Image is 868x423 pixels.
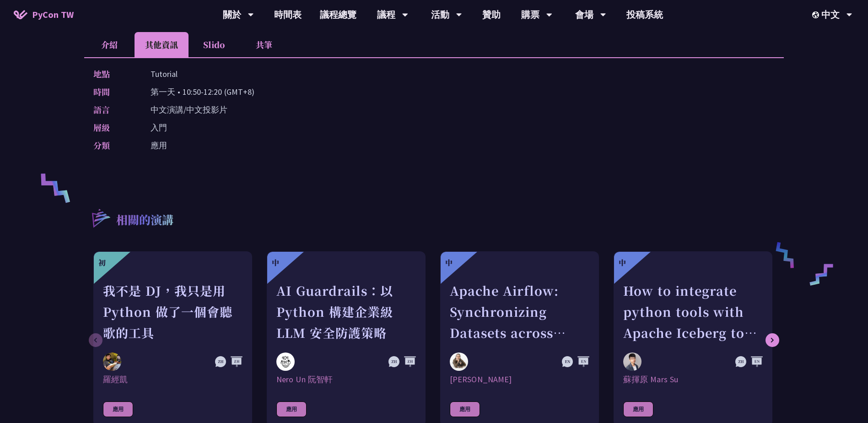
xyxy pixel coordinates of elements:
[619,257,626,268] div: 中
[14,10,27,19] img: Home icon of PyCon TW 2025
[151,139,167,152] p: 應用
[93,85,132,98] p: 時間
[276,374,416,385] div: Nero Un 阮智軒
[151,121,167,134] p: 入門
[151,85,254,98] p: 第一天 • 10:50-12:20 (GMT+8)
[623,280,763,343] div: How to integrate python tools with Apache Iceberg to build ETLT pipeline on Shift-Left Architecture
[450,280,589,343] div: Apache Airflow: Synchronizing Datasets across Multiple instances
[189,32,239,57] li: Slido
[812,11,821,18] img: Locale Icon
[5,3,83,26] a: PyCon TW
[450,401,480,417] div: 應用
[32,8,74,22] span: PyCon TW
[93,67,132,81] p: 地點
[116,211,173,230] p: 相關的演講
[103,401,133,417] div: 應用
[135,32,189,57] li: 其他資訊
[272,257,279,268] div: 中
[276,401,307,417] div: 應用
[276,352,295,371] img: Nero Un 阮智軒
[450,374,589,385] div: [PERSON_NAME]
[78,195,123,240] img: r3.8d01567.svg
[151,67,178,81] p: Tutorial
[103,280,243,343] div: 我不是 DJ，我只是用 Python 做了一個會聽歌的工具
[93,121,132,134] p: 層級
[276,280,416,343] div: AI Guardrails：以 Python 構建企業級 LLM 安全防護策略
[98,257,106,268] div: 初
[93,139,132,152] p: 分類
[93,103,132,116] p: 語言
[103,374,243,385] div: 羅經凱
[445,257,453,268] div: 中
[103,352,121,371] img: 羅經凱
[623,401,653,417] div: 應用
[84,32,135,57] li: 介紹
[151,103,227,116] p: 中文演講/中文投影片
[623,352,642,371] img: 蘇揮原 Mars Su
[239,32,289,57] li: 共筆
[623,374,763,385] div: 蘇揮原 Mars Su
[450,352,468,371] img: Sebastien Crocquevieille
